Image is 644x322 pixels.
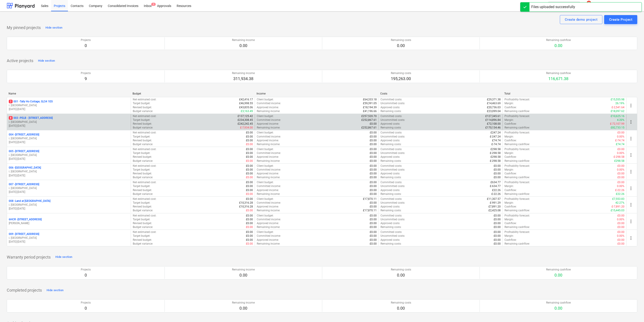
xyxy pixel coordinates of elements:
p: Approved income : [257,139,279,142]
p: £0.00 [246,142,253,146]
p: Uncommitted costs : [381,151,405,155]
div: 009 -[STREET_ADDRESS]i. [GEOGRAPHIC_DATA][DATE]-[DATE] [9,232,129,244]
span: more_vert [628,136,634,141]
p: Remaining cashflow : [504,109,530,113]
p: £0.00 [246,192,253,196]
p: 0.00 [232,43,255,48]
p: Remaining income [232,71,255,75]
p: Committed costs : [381,164,402,168]
p: Committed income : [257,101,281,105]
p: 26.19% [615,101,624,105]
p: £0.00 [246,188,253,192]
p: Budget variance : [133,126,153,130]
p: £298.58 [491,155,501,159]
p: £252,867.61 [361,118,377,122]
p: £42,416.17 [239,98,253,101]
p: i. [GEOGRAPHIC_DATA] [9,104,129,107]
p: £0.00 [370,142,377,146]
p: Client budget : [257,180,274,184]
p: Approved income : [257,172,279,176]
p: Remaining income : [257,109,280,113]
p: £0.00 [370,192,377,196]
p: i. [GEOGRAPHIC_DATA] [9,236,129,240]
p: 008 - Land at [GEOGRAPHIC_DATA] [9,199,50,203]
p: Remaining income [232,38,255,42]
p: £10,316.28 [239,201,253,205]
p: Profitability forecast : [504,197,530,201]
p: £0.00 [370,184,377,188]
p: £18,194.39 [363,106,377,109]
p: £29,371.38 [487,98,501,101]
p: £46,998.55 [239,101,253,105]
p: Target budget : [133,184,150,188]
p: £-634.77 [490,184,501,188]
p: Cashflow : [504,139,517,142]
p: Cashflow : [504,106,517,109]
p: Target budget : [133,135,150,139]
p: £-74.74 [491,142,501,146]
p: £0.00 [246,147,253,151]
button: Hide section [37,57,56,64]
p: £-247.24 [490,135,501,139]
p: [DATE] - [DATE] [9,174,129,178]
p: £-991.29 [490,201,501,205]
p: Approved income : [257,155,279,159]
p: Committed costs : [381,98,402,101]
p: £0.00 [617,176,624,179]
span: more_vert [628,202,634,207]
p: Approved costs : [381,122,400,126]
p: 001 - Tally Ho Cottage, GL54 1ES [9,100,53,104]
div: Files uploaded successfully [531,4,575,10]
div: 2001 -Tally Ho Cottage, GL54 1ESi. [GEOGRAPHIC_DATA][DATE]-[DATE] [9,100,129,111]
p: Margin : [504,151,514,155]
p: £0.00 [370,139,377,142]
p: £3,163.49 [241,109,253,113]
p: £-298.58 [614,155,624,159]
p: Client budget : [257,98,274,101]
p: Remaining income : [257,142,280,146]
p: £0.00 [246,180,253,184]
p: £0.00 [494,172,501,176]
p: £0.00 [246,168,253,172]
p: Committed income : [257,184,281,188]
p: Revised budget : [133,188,152,192]
p: Remaining income : [257,126,280,130]
p: Budget variance : [133,109,153,113]
p: £-22.26 [615,188,624,192]
p: £242,242.45 [238,122,253,126]
div: 004 -[STREET_ADDRESS]i. [GEOGRAPHIC_DATA][DATE]-[DATE] [9,133,129,144]
p: Target budget : [133,151,150,155]
p: Margin : [504,168,514,172]
div: 005 -[STREET_ADDRESS]i. [GEOGRAPHIC_DATA][DATE]-[DATE] [9,149,129,161]
p: £257,520.70 [361,114,377,118]
p: Uncommitted costs : [381,201,405,205]
p: Uncommitted costs : [381,118,405,122]
p: Approved costs : [381,188,400,192]
p: Target budget : [133,101,150,105]
p: 0.00% [617,168,624,172]
p: 007 - [STREET_ADDRESS] [9,182,39,186]
p: 006 - [GEOGRAPHIC_DATA] [9,166,41,170]
p: Margin : [504,118,514,122]
p: Remaining income : [257,159,280,163]
div: 006 -[GEOGRAPHIC_DATA]i. [GEOGRAPHIC_DATA][DATE]-[DATE] [9,166,129,177]
p: My pinned projects [7,25,41,30]
p: £114,896.84 [485,118,501,122]
p: Cashflow : [504,172,517,176]
p: Net estimated cost : [133,180,156,184]
p: Budget variance : [133,142,153,146]
p: £0.00 [246,159,253,163]
p: Target budget : [133,118,150,122]
p: £252,867.61 [361,126,377,130]
p: Approved costs : [381,139,400,142]
p: [PERSON_NAME] [9,221,129,225]
p: Committed income : [257,118,281,122]
p: £0.00 [246,155,253,159]
p: Revised budget : [133,139,152,142]
p: Client budget : [257,197,274,201]
p: [DATE] - [DATE] [9,124,129,128]
p: Committed costs : [381,197,402,201]
p: Net estimated cost : [133,98,156,101]
p: £634.77 [491,180,501,184]
p: 0.00 [546,43,571,48]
